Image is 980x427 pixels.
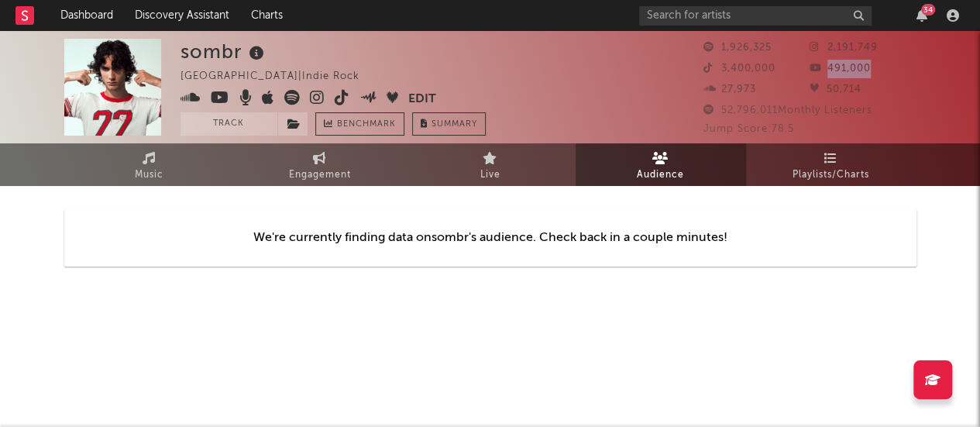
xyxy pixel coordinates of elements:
div: [GEOGRAPHIC_DATA] | Indie Rock [181,67,377,86]
button: Track [181,112,277,136]
span: 2,191,749 [810,43,878,53]
span: Engagement [289,166,351,184]
span: Music [135,166,163,184]
span: Jump Score: 78.5 [703,124,794,134]
span: Audience [637,166,684,184]
span: Live [480,166,500,184]
a: Engagement [235,143,405,186]
span: 491,000 [810,64,871,74]
span: 27,973 [703,84,756,95]
div: We're currently finding data on sombr 's audience. Check back in a couple minutes! [64,209,916,267]
span: 50,714 [810,84,861,95]
input: Search for artists [639,6,872,26]
span: Benchmark [337,115,396,134]
a: Benchmark [315,112,404,136]
a: Live [405,143,576,186]
button: Summary [412,112,486,136]
div: 34 [921,4,935,15]
button: 34 [916,9,927,22]
span: 3,400,000 [703,64,775,74]
div: sombr [181,39,268,64]
a: Music [64,143,235,186]
span: Playlists/Charts [793,166,869,184]
span: Summary [432,120,477,129]
span: 1,926,325 [703,43,772,53]
button: Edit [408,90,436,109]
span: 52,796,011 Monthly Listeners [703,105,872,115]
a: Playlists/Charts [746,143,916,186]
a: Audience [576,143,746,186]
